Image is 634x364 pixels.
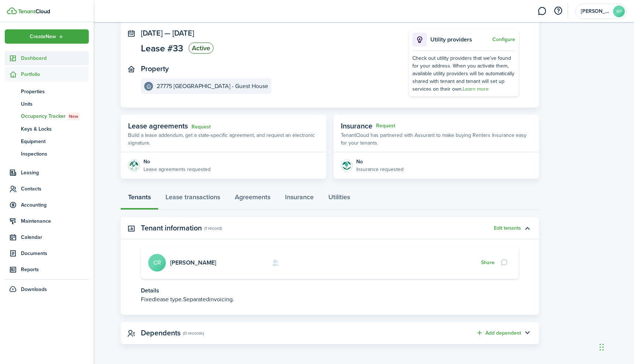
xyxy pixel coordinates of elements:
[141,224,202,232] panel-main-title: Tenant information
[463,85,489,93] a: Learn more
[143,158,211,165] div: No
[5,262,89,277] a: Reports
[128,120,188,131] span: Lease agreements
[143,165,211,173] p: Lease agreements requested
[552,5,564,17] button: Open resource center
[192,124,211,130] a: Request
[341,131,532,147] p: TenantCloud has partnered with Assurant to make buying Renters Insurance easy for your tenants.
[204,225,222,232] panel-main-subtitle: (1 record)
[164,28,171,39] span: —
[227,188,278,210] a: Agreements
[5,85,89,98] a: Properties
[141,65,169,73] panel-main-title: Property
[535,2,549,21] a: Messaging
[21,217,89,225] span: Maintenance
[183,330,204,336] panel-main-subtitle: (0 records)
[5,29,89,44] button: Open menu
[21,266,89,273] span: Reports
[341,120,372,131] span: Insurance
[356,158,404,165] div: No
[521,327,533,339] button: Toggle accordion
[356,165,404,173] p: Insurance requested
[189,43,214,54] status: Active
[157,83,268,90] e-details-info-title: 27775 [GEOGRAPHIC_DATA] - Guest House
[21,138,89,145] span: Equipment
[21,112,89,120] span: Occupancy Tracker
[613,6,625,17] avatar-text: BP
[5,98,89,110] a: Units
[597,329,634,364] iframe: Chat Widget
[5,123,89,135] a: Keys & Locks
[21,54,89,62] span: Dashboard
[141,286,519,295] p: Details
[278,188,321,210] a: Insurance
[69,113,78,120] span: New
[21,233,89,241] span: Calendar
[141,44,183,53] span: Lease #33
[581,9,610,14] span: Bates Property Management
[492,37,515,43] button: Configure
[430,35,491,44] p: Utility providers
[412,54,515,93] div: Check out utility providers that we've found for your address. When you activate them, available ...
[141,329,181,337] panel-main-title: Dependents
[21,285,47,293] span: Downloads
[321,188,357,210] a: Utilities
[155,295,183,303] span: lease type.
[141,28,163,39] span: [DATE]
[30,34,56,39] span: Create New
[21,250,89,257] span: Documents
[21,125,89,133] span: Keys & Locks
[600,336,604,358] div: Drag
[376,123,395,129] button: Request
[21,100,89,108] span: Units
[5,51,89,65] a: Dashboard
[481,260,495,266] button: Share
[21,150,89,158] span: Inspections
[172,28,194,39] span: [DATE]
[21,201,89,209] span: Accounting
[494,225,521,231] button: Edit tenants
[128,160,140,171] img: Agreement e-sign
[121,247,539,315] panel-main-body: Toggle accordion
[21,70,89,78] span: Portfolio
[521,222,533,234] button: Toggle accordion
[158,188,227,210] a: Lease transactions
[5,135,89,148] a: Equipment
[170,258,216,267] a: [PERSON_NAME]
[21,88,89,95] span: Properties
[476,329,521,337] button: Add dependent
[7,7,17,14] img: TenantCloud
[5,110,89,123] a: Occupancy TrackerNew
[209,295,234,303] span: invoicing.
[128,131,319,147] p: Build a lease addendum, get a state-specific agreement, and request an electronic signature.
[141,295,519,304] p: Fixed Separated
[148,254,166,272] avatar-text: CR
[18,9,50,14] img: TenantCloud
[341,160,353,171] img: Insurance protection
[5,148,89,160] a: Inspections
[21,185,89,193] span: Contacts
[21,169,89,176] span: Leasing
